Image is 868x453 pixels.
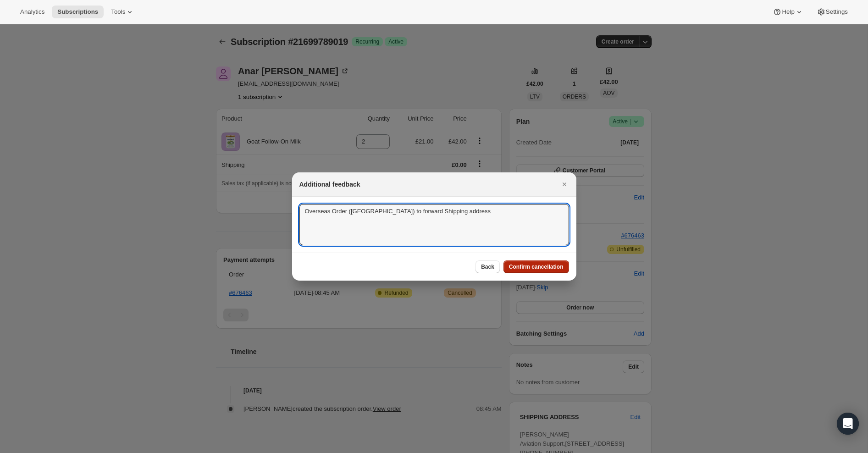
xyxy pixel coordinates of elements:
[299,204,569,245] textarea: Overseas Order ([GEOGRAPHIC_DATA]) to forward Shipping address
[15,6,50,18] button: Analytics
[52,6,104,18] button: Subscriptions
[299,180,360,189] h2: Additional feedback
[111,8,125,16] span: Tools
[826,8,848,16] span: Settings
[20,8,44,16] span: Analytics
[509,263,564,271] span: Confirm cancellation
[503,260,569,273] button: Confirm cancellation
[481,263,494,271] span: Back
[475,260,500,273] button: Back
[57,8,98,16] span: Subscriptions
[782,8,794,16] span: Help
[558,178,571,191] button: Close
[105,6,140,18] button: Tools
[767,6,809,18] button: Help
[811,6,853,18] button: Settings
[837,413,859,435] div: Open Intercom Messenger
